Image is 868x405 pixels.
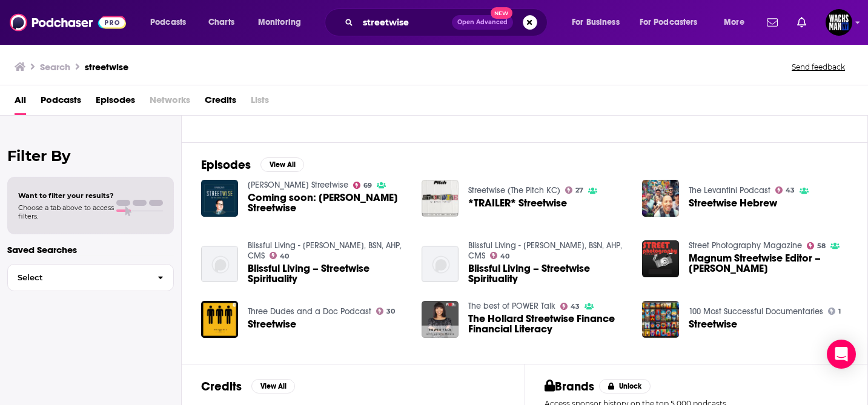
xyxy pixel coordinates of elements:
[280,254,289,259] span: 40
[386,309,395,314] span: 30
[10,11,126,34] img: Podchaser - Follow, Share and Rate Podcasts
[827,340,856,369] div: Open Intercom Messenger
[248,306,371,317] a: Three Dudes and a Doc Podcast
[422,246,459,283] img: Blissful Living – Streetwise Spirituality
[491,7,512,19] span: New
[715,13,760,32] button: open menu
[563,13,635,32] button: open menu
[788,62,849,72] button: Send feedback
[452,15,513,30] button: Open AdvancedNew
[248,193,407,213] a: Coming soon: Barron's Streetwise
[201,379,295,394] a: CreditsView All
[642,180,679,217] img: Streetwise Hebrew
[201,157,304,173] a: EpisodesView All
[775,186,795,194] a: 43
[826,9,852,36] img: User Profile
[376,308,396,315] a: 30
[18,191,114,200] span: Want to filter your results?
[838,309,841,314] span: 1
[201,301,238,338] img: Streetwise
[792,12,811,33] a: Show notifications dropdown
[724,14,744,31] span: More
[807,242,826,249] a: 58
[642,240,679,277] img: Magnum Streetwise Editor – Stephen McLaren
[248,193,407,213] span: Coming soon: [PERSON_NAME] Streetwise
[358,13,452,32] input: Search podcasts, credits, & more...
[642,301,679,338] img: Streetwise
[41,90,81,115] a: Podcasts
[468,185,560,196] a: Streetwise (The Pitch KC)
[632,13,715,32] button: open menu
[15,90,26,115] a: All
[248,263,407,284] a: Blissful Living – Streetwise Spirituality
[201,246,238,283] a: Blissful Living – Streetwise Spirituality
[468,314,628,334] a: The Hollard Streetwise Finance Financial Literacy
[468,301,555,311] a: The best of POWER Talk
[689,306,823,317] a: 100 Most Successful Documentaries
[205,90,236,115] span: Credits
[201,379,242,394] h2: Credits
[96,90,135,115] a: Episodes
[7,264,174,291] button: Select
[689,198,777,208] a: Streetwise Hebrew
[565,186,584,194] a: 27
[490,252,510,259] a: 40
[250,13,317,32] button: open menu
[142,13,202,32] button: open menu
[689,240,802,251] a: Street Photography Magazine
[571,304,580,309] span: 43
[786,188,795,193] span: 43
[689,253,848,274] span: Magnum Streetwise Editor – [PERSON_NAME]
[150,14,186,31] span: Podcasts
[363,183,372,188] span: 69
[817,243,826,249] span: 58
[422,180,459,217] img: *TRAILER* Streetwise
[762,12,783,33] a: Show notifications dropdown
[201,157,251,173] h2: Episodes
[336,8,559,36] div: Search podcasts, credits, & more...
[353,182,373,189] a: 69
[85,61,128,73] h3: streetwise
[248,240,402,261] a: Blissful Living - Rochéle M. Lawson, RN, BSN, AHP, CMS
[200,13,242,32] a: Charts
[689,253,848,274] a: Magnum Streetwise Editor – Stephen McLaren
[560,303,580,310] a: 43
[251,379,295,393] button: View All
[572,14,620,31] span: For Business
[422,301,459,338] img: The Hollard Streetwise Finance Financial Literacy
[828,308,841,315] a: 1
[248,319,296,329] a: Streetwise
[8,274,148,282] span: Select
[468,198,567,208] a: *TRAILER* Streetwise
[468,240,622,261] a: Blissful Living - Rochéle M. Lawson, RN, BSN, AHP, CMS
[201,180,238,217] a: Coming soon: Barron's Streetwise
[640,14,698,31] span: For Podcasters
[248,180,348,190] a: Barron's Streetwise
[826,9,852,36] span: Logged in as WachsmanNY
[575,188,583,193] span: 27
[251,90,269,115] span: Lists
[689,319,737,329] a: Streetwise
[545,379,595,394] h2: Brands
[689,185,770,196] a: The Levantini Podcast
[40,61,70,73] h3: Search
[270,252,290,259] a: 40
[7,147,174,165] h2: Filter By
[468,263,628,284] a: Blissful Living – Streetwise Spirituality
